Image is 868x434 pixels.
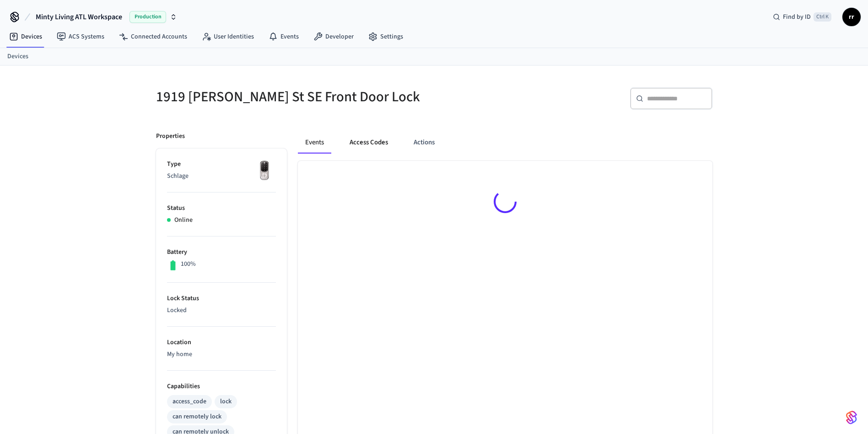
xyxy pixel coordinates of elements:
[167,247,276,257] p: Battery
[173,412,221,422] div: can remotely lock
[167,203,276,213] p: Status
[167,350,276,359] p: My home
[174,215,193,225] p: Online
[167,338,276,347] p: Location
[306,28,361,45] a: Developer
[173,397,206,407] div: access_code
[298,132,331,154] button: Events
[167,171,276,181] p: Schlage
[156,88,429,106] h5: 1919 [PERSON_NAME] St SE Front Door Lock
[36,11,122,22] span: Minty Living ATL Workspace
[843,9,860,25] span: rr
[167,382,276,391] p: Capabilities
[2,28,49,45] a: Devices
[814,12,831,22] span: Ctrl K
[220,397,232,407] div: lock
[129,11,166,23] span: Production
[406,132,442,154] button: Actions
[783,12,811,22] span: Find by ID
[846,410,857,425] img: SeamLogoGradient.69752ec5.svg
[167,294,276,303] p: Lock Status
[167,306,276,315] p: Locked
[253,159,276,182] img: Yale Assure Touchscreen Wifi Smart Lock, Satin Nickel, Front
[342,132,395,154] button: Access Codes
[766,9,839,25] div: Find by IDCtrl K
[156,132,185,141] p: Properties
[298,132,712,154] div: ant example
[7,52,28,61] a: Devices
[112,28,194,45] a: Connected Accounts
[49,28,112,45] a: ACS Systems
[261,28,306,45] a: Events
[361,28,410,45] a: Settings
[167,159,276,169] p: Type
[181,259,196,269] p: 100%
[842,8,861,26] button: rr
[194,28,261,45] a: User Identities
